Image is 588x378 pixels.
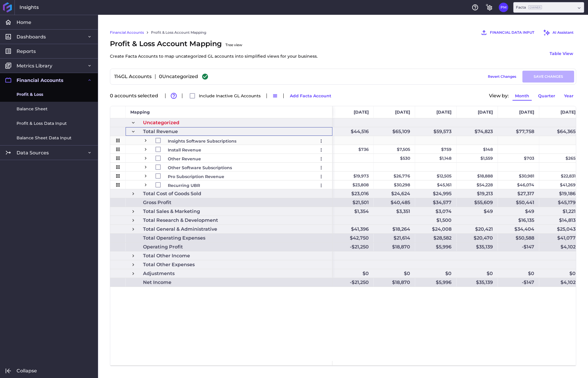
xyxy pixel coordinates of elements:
div: $20,421 [457,225,498,233]
div: 0 accounts selected [110,93,162,98]
div: -$147 [498,278,539,287]
div: $530 [374,154,415,162]
div: $19,973 [332,172,374,180]
button: Month [512,91,532,101]
div: Dropdown select [513,2,584,13]
span: Collapse [17,368,37,374]
div: $28,582 [415,234,457,242]
span: Uncategorized [143,119,179,127]
div: $30,298 [374,180,415,189]
div: $18,888 [457,172,498,180]
span: [DATE] [395,109,410,115]
button: User Menu [316,172,326,181]
div: $25,043 [539,225,581,233]
button: User Menu [316,154,326,164]
span: [DATE] [478,109,493,115]
div: $12,505 [415,172,457,180]
span: Profit & Loss Data Input [17,120,67,127]
div: $1,148 [415,154,457,162]
span: Total General & Administrative [143,225,217,233]
div: $21,501 [332,198,374,207]
button: User Menu [316,163,326,172]
div: 0 Uncategorized [159,74,198,79]
button: General Settings [485,3,494,12]
div: $0 [457,269,498,278]
span: Install Revenue [168,146,201,154]
button: AI Assistant [540,27,576,38]
div: $5,996 [415,278,457,287]
div: $23,808 [332,180,374,189]
span: Balance Sheet [17,106,48,112]
div: $41,269 [539,180,581,189]
button: Year [561,91,576,101]
div: $42,750 [332,234,374,242]
button: User Menu [499,3,508,12]
button: Quarter [535,91,558,101]
div: $0 [415,269,457,278]
div: $265 [539,154,581,162]
span: Total Revenue [143,127,178,136]
div: $18,264 [374,225,415,233]
button: Help [470,3,480,12]
div: $23,016 [332,189,374,198]
div: $4,102 [539,278,581,287]
div: $1,221 [539,207,581,216]
span: [DATE] [354,109,369,115]
div: $18,870 [374,278,415,287]
div: $41,396 [332,225,374,233]
div: $18,870 [374,243,415,251]
div: $46,074 [498,180,539,189]
div: $50,588 [498,234,539,242]
span: Include Inactive GL Accounts [199,94,261,98]
span: Total Research & Development [143,216,218,224]
div: $0 [539,269,581,278]
div: $44,516 [332,127,374,136]
div: $49 [498,207,539,216]
div: $1,500 [415,216,457,224]
div: Press SPACE to select this row. [110,172,332,180]
div: $41,077 [539,234,581,242]
div: $14,813 [539,216,581,224]
div: $49 [457,207,498,216]
button: FINANCIAL DATA INPUT [478,27,537,38]
ins: Owner [528,5,542,9]
span: Gross Profit [143,198,171,207]
div: $40,485 [374,198,415,207]
span: Reports [17,48,36,54]
span: Profit & Loss [17,91,43,98]
span: Other Revenue [168,155,201,163]
ins: Tree view [225,43,242,47]
div: $5,996 [415,243,457,251]
div: $703 [498,154,539,162]
div: Press SPACE to select this row. [110,163,332,172]
div: $0 [332,269,374,278]
span: Dashboards [17,34,46,40]
div: 114 GL Accounts [112,74,152,79]
div: $55,609 [457,198,498,207]
div: $1,354 [332,207,374,216]
span: Total Cost of Goods Sold [143,190,201,198]
span: Total Other Expenses [143,261,195,269]
div: Press SPACE to select this row. [110,145,332,154]
p: Create Facta Accounts to map uncategorized GL accounts into simplified views for your business. [110,53,318,60]
div: $19,186 [539,189,581,198]
button: User Menu [316,136,326,146]
span: Total Sales & Marketing [143,207,200,216]
div: $22,831 [539,172,581,180]
button: User Menu [316,145,326,155]
div: $759 [415,145,457,154]
span: Total Operating Expenses [143,234,205,242]
span: Other Software Subscriptions [168,164,232,172]
button: User Menu [316,181,326,190]
div: $0 [374,269,415,278]
div: $59,573 [415,127,457,136]
span: Profit & Loss Account Mapping [110,38,318,60]
div: $0 [498,269,539,278]
div: $50,441 [498,198,539,207]
div: -$147 [498,243,539,251]
span: Net Income [143,278,171,287]
div: $34,577 [415,198,457,207]
div: $34,404 [498,225,539,233]
span: View by: [489,93,509,98]
div: $77,758 [498,127,539,136]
